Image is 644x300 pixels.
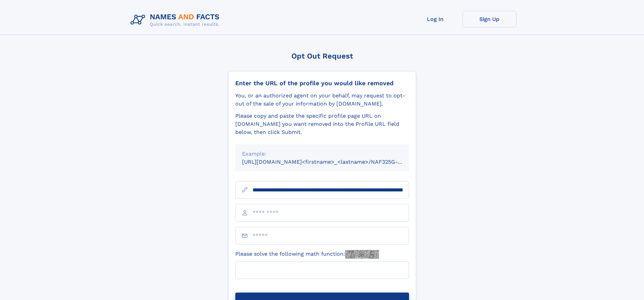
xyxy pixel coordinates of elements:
[462,11,517,27] a: Sign Up
[228,52,416,60] div: Opt Out Request
[235,79,409,87] div: Enter the URL of the profile you would like removed
[242,150,402,158] div: Example:
[128,11,225,29] img: Logo Names and Facts
[408,11,462,27] a: Log In
[242,159,422,165] small: [URL][DOMAIN_NAME]<firstname>_<lastname>/NAF325G-xxxxxxxx
[235,250,379,259] label: Please solve the following math function:
[235,92,409,108] div: You, or an authorized agent on your behalf, may request to opt-out of the sale of your informatio...
[235,112,409,136] div: Please copy and paste the specific profile page URL on [DOMAIN_NAME] you want removed into the Pr...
